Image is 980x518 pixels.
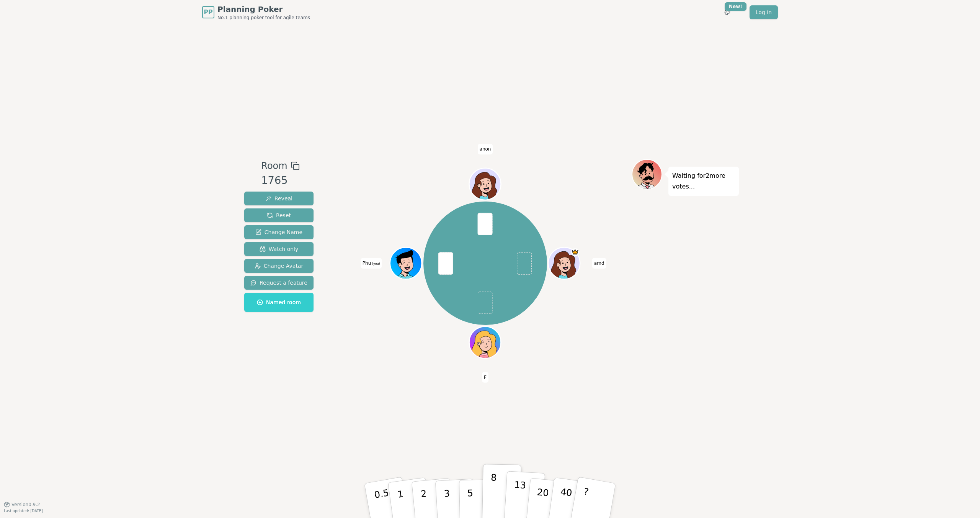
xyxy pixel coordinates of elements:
[204,8,212,17] span: PP
[4,502,40,508] button: Version0.9.2
[672,170,735,192] p: Waiting for 2 more votes...
[255,228,302,236] span: Change Name
[244,293,314,312] button: Named room
[720,5,734,19] button: New!
[244,242,314,256] button: Watch only
[255,262,304,270] span: Change Avatar
[244,276,314,290] button: Request a feature
[244,192,314,205] button: Reveal
[202,4,310,21] a: PPPlanning PokerNo.1 planning poker tool for agile teams
[261,173,299,189] div: 1765
[478,144,493,154] span: Click to change your name
[11,502,40,508] span: Version 0.9.2
[250,279,307,287] span: Request a feature
[261,159,287,173] span: Room
[257,298,301,306] span: Named room
[592,258,606,269] span: Click to change your name
[244,225,314,239] button: Change Name
[490,472,497,513] p: 8
[750,5,778,19] a: Log in
[260,245,299,253] span: Watch only
[244,208,314,222] button: Reset
[4,509,43,513] span: Last updated: [DATE]
[571,248,579,256] span: amd is the host
[244,259,314,273] button: Change Avatar
[361,258,382,269] span: Click to change your name
[265,195,292,202] span: Reveal
[482,372,488,383] span: Click to change your name
[725,2,746,11] div: New!
[267,211,291,219] span: Reset
[391,248,421,278] button: Click to change your avatar
[217,15,310,21] span: No.1 planning poker tool for agile teams
[371,262,380,266] span: (you)
[217,4,310,15] span: Planning Poker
